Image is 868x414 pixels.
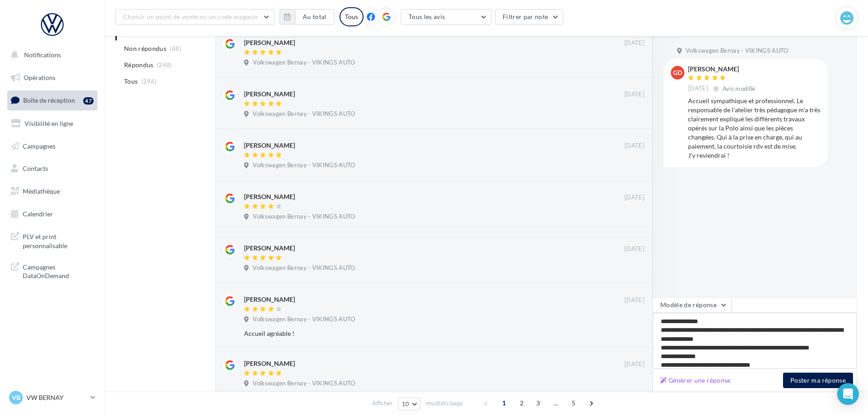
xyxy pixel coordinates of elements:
[783,373,853,388] button: Poster ma réponse
[339,7,364,26] div: Tous
[244,295,295,304] div: [PERSON_NAME]
[253,379,355,388] span: Volkswagen Bernay - VIKINGS AUTO
[124,44,166,53] span: Non répondus
[157,61,172,69] span: (248)
[279,9,334,25] button: Au total
[495,9,564,25] button: Filtrer par note
[372,399,393,408] span: Afficher
[624,194,644,202] span: [DATE]
[624,360,644,369] span: [DATE]
[5,68,99,87] a: Opérations
[566,396,581,410] span: 5
[5,227,99,254] a: PLV et print personnalisable
[253,161,355,170] span: Volkswagen Bernay - VIKINGS AUTO
[12,393,20,402] span: VB
[401,9,492,25] button: Tous les avis
[425,399,463,408] span: résultats/page
[124,60,154,70] span: Répondus
[402,400,409,408] span: 10
[5,45,95,65] button: Notifications
[398,398,421,410] button: 10
[24,51,61,59] span: Notifications
[253,315,355,324] span: Volkswagen Bernay - VIKINGS AUTO
[5,90,99,110] a: Boîte de réception47
[5,257,99,284] a: Campagnes DataOnDemand
[688,85,708,93] span: [DATE]
[83,97,94,105] div: 47
[837,383,859,405] div: Open Intercom Messenger
[253,264,355,272] span: Volkswagen Bernay - VIKINGS AUTO
[5,114,99,133] a: Visibilité en ligne
[24,74,55,81] span: Opérations
[497,396,511,410] span: 1
[23,261,94,280] span: Campagnes DataOnDemand
[624,245,644,253] span: [DATE]
[253,213,355,221] span: Volkswagen Bernay - VIKINGS AUTO
[624,39,644,47] span: [DATE]
[23,187,60,195] span: Médiathèque
[244,90,295,99] div: [PERSON_NAME]
[244,38,295,47] div: [PERSON_NAME]
[244,244,295,253] div: [PERSON_NAME]
[124,77,138,86] span: Tous
[7,389,97,406] a: VB VW BERNAY
[688,66,758,72] div: [PERSON_NAME]
[673,68,682,77] span: GD
[5,205,99,224] a: Calendrier
[657,375,734,386] button: Générer une réponse
[244,359,295,368] div: [PERSON_NAME]
[686,47,788,55] span: Volkswagen Bernay - VIKINGS AUTO
[624,90,644,99] span: [DATE]
[170,45,181,52] span: (48)
[531,396,545,410] span: 3
[723,85,756,92] span: Avis modifié
[549,396,563,410] span: ...
[295,9,334,25] button: Au total
[25,120,73,127] span: Visibilité en ligne
[115,9,274,25] button: Choisir un point de vente ou un code magasin
[5,137,99,156] a: Campagnes
[23,142,55,150] span: Campagnes
[253,59,355,67] span: Volkswagen Bernay - VIKINGS AUTO
[141,78,157,85] span: (296)
[409,13,445,20] span: Tous les avis
[23,96,75,104] span: Boîte de réception
[624,296,644,304] span: [DATE]
[653,297,732,313] button: Modèle de réponse
[26,393,87,402] p: VW BERNAY
[123,13,258,20] span: Choisir un point de vente ou un code magasin
[23,165,48,172] span: Contacts
[624,142,644,150] span: [DATE]
[244,192,295,201] div: [PERSON_NAME]
[688,96,821,160] div: Accueil sympathique et professionnel. Le responsable de l'atelier très pédagogue m'a très clairem...
[5,182,99,201] a: Médiathèque
[23,230,94,250] span: PLV et print personnalisable
[253,110,355,118] span: Volkswagen Bernay - VIKINGS AUTO
[23,210,53,218] span: Calendrier
[244,141,295,150] div: [PERSON_NAME]
[514,396,529,410] span: 2
[5,159,99,178] a: Contacts
[244,329,585,338] div: Accueil agréable !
